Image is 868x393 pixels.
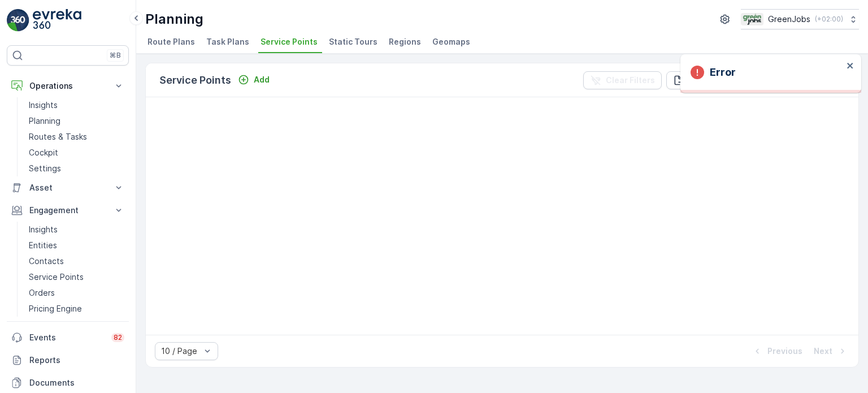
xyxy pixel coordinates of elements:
button: Next [813,344,849,358]
span: Regions [389,36,421,47]
a: Insights [24,222,129,237]
a: Reports [7,349,129,372]
a: Entities [24,237,129,253]
button: Previous [750,344,804,358]
p: Next [814,346,832,357]
a: Orders [24,285,129,301]
span: Geomaps [432,36,470,47]
p: Service Points [159,72,231,88]
p: Asset [29,182,106,193]
a: Planning [24,113,129,129]
p: ⌘B [110,51,121,60]
p: Planning [29,115,60,127]
button: Operations [7,75,129,97]
p: Engagement [29,205,106,216]
p: Insights [29,224,58,235]
a: Insights [24,97,129,113]
span: Static Tours [329,36,377,47]
p: Orders [29,287,55,299]
p: Documents [29,377,124,388]
p: Reports [29,355,124,366]
a: Service Points [24,269,129,285]
button: close [847,61,854,72]
p: Add [254,74,270,85]
p: Service Points [29,271,84,283]
p: Cockpit [29,147,58,158]
p: Settings [29,163,61,174]
p: Pricing Engine [29,303,82,314]
a: Routes & Tasks [24,129,129,145]
p: Routes & Tasks [29,131,87,142]
p: Error [710,64,736,80]
button: Add [233,73,274,87]
img: logo_light-DOdMpM7g.png [33,9,81,32]
a: Settings [24,161,129,176]
p: Planning [145,10,203,28]
p: Contacts [29,256,64,267]
p: Insights [29,100,58,111]
p: Events [29,332,105,343]
p: Entities [29,240,57,251]
button: Asset [7,176,129,199]
p: Operations [29,80,106,92]
p: 82 [114,333,122,342]
button: Clear Filters [583,71,662,89]
a: Pricing Engine [24,301,129,317]
p: Previous [767,346,802,357]
img: logo [7,9,29,32]
span: Task Plans [206,36,249,47]
span: Route Plans [147,36,195,47]
a: Events82 [7,326,129,349]
a: Cockpit [24,145,129,161]
p: Clear Filters [606,75,655,86]
a: Contacts [24,253,129,269]
button: Export [666,71,722,89]
button: Engagement [7,199,129,222]
span: Service Points [261,36,318,47]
